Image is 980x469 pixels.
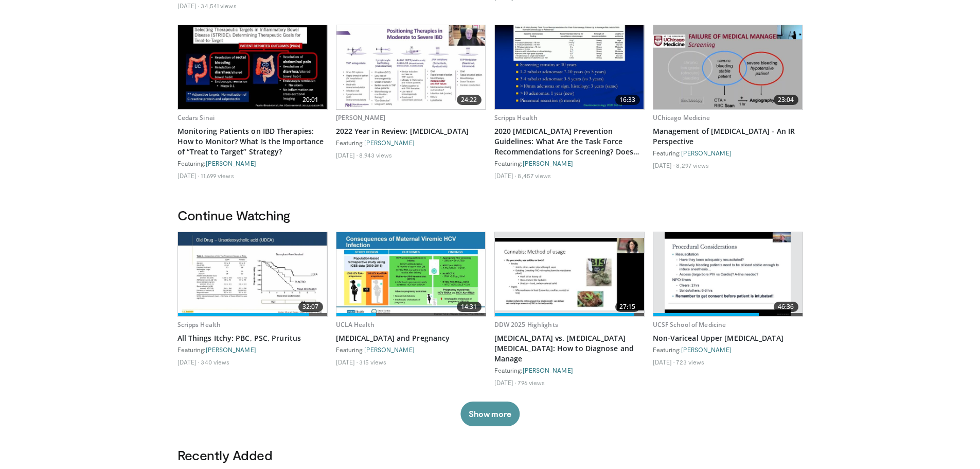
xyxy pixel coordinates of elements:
img: 0ea8bfaa-d71b-4e7a-87eb-c8b4b88e3fc5.620x360_q85_upscale.jpg [178,232,327,316]
a: [PERSON_NAME] [364,346,415,353]
li: 723 views [676,358,704,366]
a: UCSF School of Medicine [653,320,726,329]
a: Cedars Sinai [177,113,215,122]
a: Management of [MEDICAL_DATA] - An IR Perspective [653,126,803,147]
a: [MEDICAL_DATA] and Pregnancy [336,333,486,343]
li: 340 views [201,358,229,366]
span: 24:22 [457,95,482,105]
a: Scripps Health [494,113,538,122]
a: 46:36 [653,232,803,316]
span: 14:31 [457,302,482,312]
div: Featuring: [494,159,645,167]
li: 796 views [518,378,545,387]
span: 46:36 [774,302,798,312]
li: 8,943 views [359,151,392,159]
span: 23:04 [774,95,798,105]
a: [PERSON_NAME] [681,149,732,157]
a: [PERSON_NAME] [364,139,415,146]
a: [PERSON_NAME] [681,346,732,353]
li: 8,457 views [518,171,551,180]
li: [DATE] [653,161,675,169]
li: 315 views [359,358,386,366]
a: 24:22 [336,25,486,109]
a: UCLA Health [336,320,375,329]
a: [PERSON_NAME] [206,160,256,167]
div: Featuring: [336,138,486,147]
a: 16:33 [495,25,644,109]
a: Scripps Health [177,320,221,329]
h3: Recently Added [177,447,803,463]
div: Featuring: [177,345,328,354]
div: Featuring: [653,345,803,354]
a: [MEDICAL_DATA] vs. [MEDICAL_DATA] [MEDICAL_DATA]: How to Diagnose and Manage [494,333,645,364]
li: [DATE] [494,378,516,387]
a: 32:07 [178,232,327,316]
li: [DATE] [494,171,516,180]
li: 11,699 views [201,171,234,180]
img: ea267f8b-fd5f-4712-8b3e-17c572b31300.620x360_q85_upscale.jpg [336,232,486,316]
img: 328ae855-2e74-460c-b761-e91c4b6c8304.620x360_q85_upscale.jpg [495,238,644,310]
h3: Continue Watching [177,207,803,223]
li: 8,297 views [676,161,709,169]
span: 16:33 [615,95,640,105]
a: All Things Itchy: PBC, PSC, Pruritus [177,333,328,343]
li: [DATE] [653,358,675,366]
a: [PERSON_NAME] [523,367,573,374]
a: [PERSON_NAME] [206,346,256,353]
div: Featuring: [336,345,486,354]
a: Monitoring Patients on IBD Therapies: How to Monitor? What Is the Importance of “Treat to Target”... [177,126,328,157]
a: 20:01 [178,25,327,109]
div: Featuring: [177,159,328,167]
a: 14:31 [336,232,486,316]
a: 2022 Year in Review: [MEDICAL_DATA] [336,126,486,136]
img: 1ac37fbe-7b52-4c81-8c6c-a0dd688d0102.620x360_q85_upscale.jpg [495,25,644,109]
span: 20:01 [298,95,323,105]
img: f07a691c-eec3-405b-bc7b-19fe7e1d3130.620x360_q85_upscale.jpg [653,25,803,109]
a: 2020 [MEDICAL_DATA] Prevention Guidelines: What Are the Task Force Recommendations for Screening?... [494,126,645,157]
img: be1dee3a-d4b1-4c50-8732-8e4c26d12d81.620x360_q85_upscale.jpg [665,232,791,316]
a: 23:04 [653,25,803,109]
li: [DATE] [177,358,200,366]
a: [PERSON_NAME] [523,160,573,167]
a: DDW 2025 Highlights [494,320,558,329]
li: 34,541 views [201,2,236,10]
li: [DATE] [336,358,358,366]
li: [DATE] [177,171,200,180]
a: 27:15 [495,232,644,316]
img: c8f6342a-03ba-4a11-b6ec-66ffec6acc41.620x360_q85_upscale.jpg [336,25,486,109]
li: [DATE] [177,2,200,10]
span: 32:07 [298,302,323,312]
img: 609225da-72ea-422a-b68c-0f05c1f2df47.620x360_q85_upscale.jpg [178,25,327,109]
a: UChicago Medicine [653,113,710,122]
a: Non-Variceal Upper [MEDICAL_DATA] [653,333,803,343]
a: [PERSON_NAME] [336,113,386,122]
li: [DATE] [336,151,358,159]
span: 27:15 [615,302,640,312]
button: Show more [460,402,520,426]
div: Featuring: [494,366,645,374]
div: Featuring: [653,149,803,157]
